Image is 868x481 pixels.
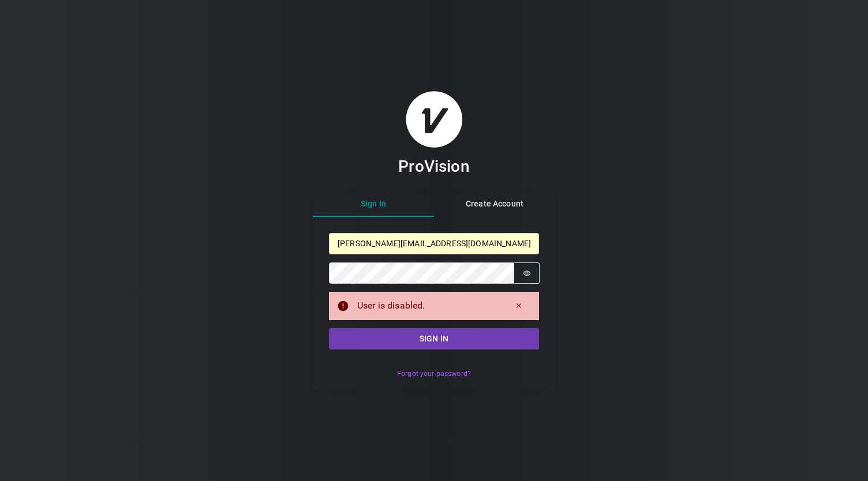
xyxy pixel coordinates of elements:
button: Sign in [329,328,539,350]
button: Dismiss alert [507,298,531,314]
h3: ProVision [398,156,469,176]
button: Show password [514,262,540,283]
button: Forgot your password? [391,366,477,382]
button: Create Account [434,191,555,217]
button: Sign In [313,191,434,217]
input: Email [329,233,539,254]
div: User is disabled. [357,299,499,313]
